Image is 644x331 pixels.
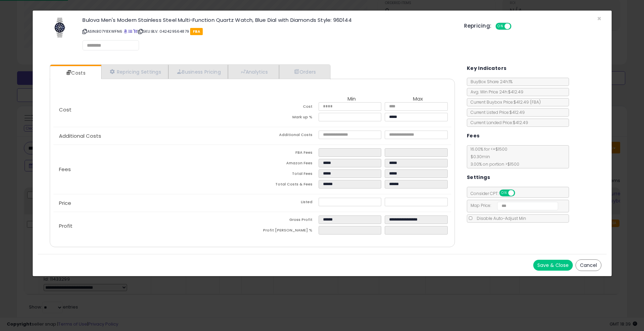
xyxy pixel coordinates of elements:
[467,132,480,140] h5: Fees
[467,120,528,125] span: Current Landed Price: $412.49
[252,198,319,208] td: Listed
[228,65,279,79] a: Analytics
[252,180,319,191] td: Total Costs & Fees
[252,215,319,226] td: Gross Profit
[252,226,319,237] td: Profit [PERSON_NAME] %
[252,102,319,113] td: Cost
[319,96,385,102] th: Min
[252,148,319,159] td: FBA Fees
[50,17,70,38] img: 41iRcQV1IkL._SL60_.jpg
[467,154,490,160] span: $0.30 min
[467,146,519,167] span: 16.00 % for <= $1500
[467,109,525,115] span: Current Listed Price: $412.49
[467,191,524,196] span: Consider CPT:
[533,260,573,271] button: Save & Close
[513,99,541,105] span: $412.49
[467,202,558,208] span: Map Price:
[496,24,505,29] span: ON
[510,24,521,29] span: OFF
[514,190,525,196] span: OFF
[133,29,137,34] a: Your listing only
[252,113,319,123] td: Mark up %
[500,190,508,196] span: ON
[530,99,541,105] span: ( FBA )
[168,65,228,79] a: Business Pricing
[50,66,101,80] a: Costs
[82,26,454,37] p: ASIN: B07Y8XWFN6 | SKU: BLV. 042429564879
[467,173,490,182] h5: Settings
[53,167,252,172] p: Fees
[464,23,491,29] h5: Repricing:
[467,79,512,85] span: BuyBox Share 24h: 1%
[124,29,127,34] a: BuyBox page
[279,65,329,79] a: Orders
[53,223,252,229] p: Profit
[53,200,252,206] p: Price
[252,169,319,180] td: Total Fees
[473,215,526,221] span: Disable Auto-Adjust Min
[101,65,169,79] a: Repricing Settings
[128,29,132,34] a: All offer listings
[467,89,523,95] span: Avg. Win Price 24h: $412.49
[190,28,203,35] span: FBA
[53,107,252,112] p: Cost
[252,159,319,169] td: Amazon Fees
[467,161,519,167] span: 3.00 % on portion > $1500
[597,14,601,24] span: ×
[467,64,507,73] h5: Key Indicators
[82,17,454,22] h3: Bulova Men's Modern Stainless Steel Multi-Function Quartz Watch, Blue Dial with Diamonds Style: 9...
[576,259,601,271] button: Cancel
[385,96,451,102] th: Max
[53,133,252,139] p: Additional Costs
[467,99,541,105] span: Current Buybox Price:
[252,131,319,141] td: Additional Costs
